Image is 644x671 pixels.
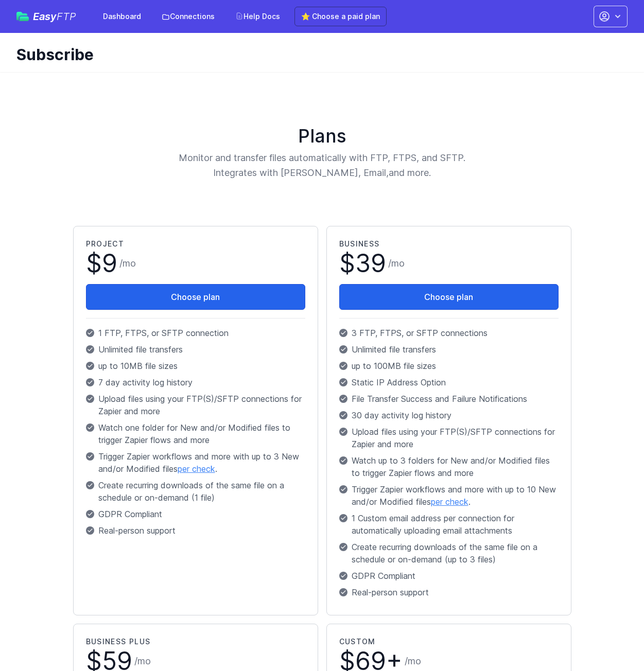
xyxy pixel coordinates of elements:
h2: Business [339,239,559,249]
p: Unlimited file transfers [86,343,305,356]
span: mo [408,656,421,666]
p: 7 day activity log history [86,376,305,389]
a: per check [431,497,468,507]
span: $ [86,251,117,276]
span: Trigger Zapier workflows and more with up to 3 New and/or Modified files . [98,450,305,475]
p: GDPR Compliant [86,508,305,520]
p: up to 10MB file sizes [86,360,305,372]
span: Trigger Zapier workflows and more with up to 10 New and/or Modified files . [352,483,559,508]
p: 3 FTP, FTPS, or SFTP connections [339,327,559,339]
a: Dashboard [97,7,147,26]
button: Choose plan [339,284,559,310]
a: per check [178,464,215,474]
p: 30 day activity log history [339,409,559,421]
p: Real-person support [86,524,305,537]
p: Watch up to 3 folders for New and/or Modified files to trigger Zapier flows and more [339,454,559,479]
span: mo [137,656,151,666]
p: Upload files using your FTP(S)/SFTP connections for Zapier and more [86,393,305,417]
h2: Project [86,239,305,249]
span: 9 [102,248,117,278]
span: / [388,256,405,271]
p: Static IP Address Option [339,376,559,389]
span: $ [339,251,386,276]
h1: Plans [69,126,576,146]
p: Upload files using your FTP(S)/SFTP connections for Zapier and more [339,426,559,450]
p: Watch one folder for New and/or Modified files to trigger Zapier flows and more [86,421,305,446]
p: Monitor and transfer files automatically with FTP, FTPS, and SFTP. Integrates with [PERSON_NAME],... [153,150,491,181]
button: Choose plan [86,284,305,310]
p: Create recurring downloads of the same file on a schedule or on-demand (1 file) [86,479,305,504]
p: Unlimited file transfers [339,343,559,356]
a: Connections [155,7,221,26]
span: mo [123,258,136,269]
span: / [119,256,136,271]
p: File Transfer Success and Failure Notifications [339,393,559,405]
span: mo [391,258,405,269]
span: 39 [355,248,386,278]
a: Help Docs [229,7,286,26]
img: easyftp_logo.png [16,12,29,21]
p: Create recurring downloads of the same file on a schedule or on-demand (up to 3 files) [339,541,559,566]
p: GDPR Compliant [339,570,559,582]
span: FTP [57,10,76,23]
span: / [134,654,151,668]
span: / [405,654,421,668]
h2: Custom [339,637,559,647]
span: Easy [33,11,76,22]
h1: Subscribe [16,45,619,64]
p: Real-person support [339,586,559,598]
p: up to 100MB file sizes [339,360,559,372]
h2: Business Plus [86,637,305,647]
a: ⭐ Choose a paid plan [294,7,387,26]
p: 1 Custom email address per connection for automatically uploading email attachments [339,512,559,537]
a: EasyFTP [16,11,76,22]
p: 1 FTP, FTPS, or SFTP connection [86,327,305,339]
